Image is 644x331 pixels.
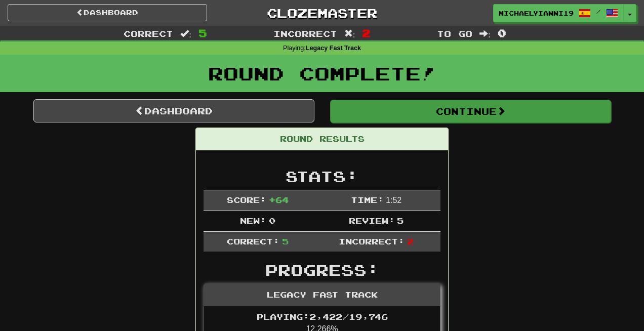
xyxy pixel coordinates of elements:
span: Playing: 2,422 / 19,746 [257,312,388,321]
span: Incorrect: [339,236,405,246]
span: : [344,29,355,38]
span: 0 [498,27,506,39]
span: 0 [269,216,275,225]
button: Continue [330,100,611,123]
a: MichaelYianni1987 / [493,4,624,22]
span: / [596,8,601,15]
div: Round Results [196,128,448,150]
strong: Legacy Fast Track [306,45,361,52]
h2: Progress: [204,262,440,278]
span: Review: [349,216,395,225]
span: 2 [362,27,371,39]
h2: Stats: [204,168,440,185]
span: MichaelYianni1987 [499,9,574,18]
span: 5 [397,216,404,225]
span: : [479,29,491,38]
span: + 64 [269,195,289,204]
span: Time: [351,195,384,204]
h1: Round Complete! [4,63,640,84]
a: Dashboard [33,99,314,122]
span: New: [240,216,266,225]
span: 5 [282,236,289,246]
span: 2 [407,236,414,246]
span: Incorrect [273,28,337,38]
a: Dashboard [8,4,207,21]
span: : [180,29,191,38]
span: To go [437,28,472,38]
div: Legacy Fast Track [204,284,440,306]
span: Correct: [227,236,279,246]
span: Score: [227,195,266,204]
span: Correct [124,28,173,38]
span: 5 [198,27,207,39]
span: 1 : 52 [386,196,401,204]
a: Clozemaster [222,4,422,22]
